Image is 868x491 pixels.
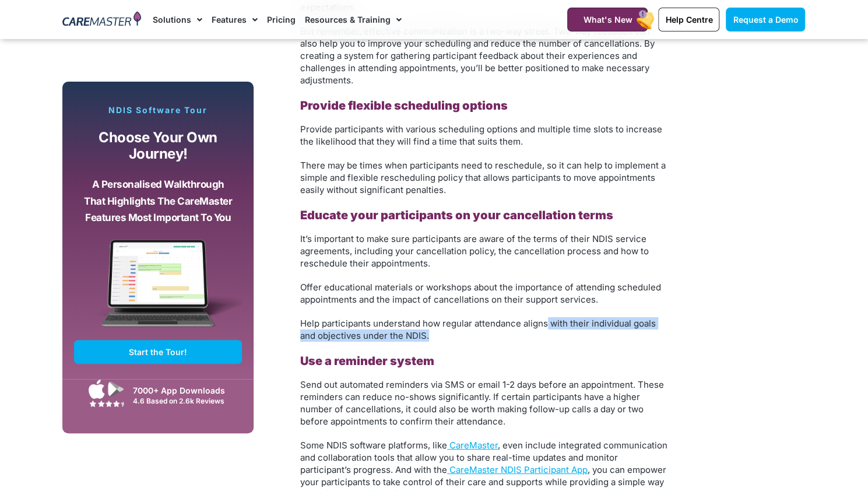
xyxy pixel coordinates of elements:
p: A personalised walkthrough that highlights the CareMaster features most important to you [83,176,233,226]
b: Provide flexible scheduling options [300,99,508,113]
a: Help Centre [658,8,719,31]
span: Help participants understand how regular attendance aligns with their individual goals and object... [300,318,656,341]
div: 7000+ App Downloads [133,384,236,397]
b: Use a reminder system [300,354,434,368]
img: CareMaster Software Mockup on Screen [74,240,242,340]
img: Google Play App Icon [108,380,124,398]
a: CareMaster [447,440,498,451]
p: NDIS Software Tour [74,105,242,115]
span: But remember, effective communication is a two-way street. Two-way feedback can also help you to ... [300,26,655,86]
a: Start the Tour! [74,340,242,364]
div: 4.6 Based on 2.6k Reviews [133,397,236,405]
span: There may be times when participants need to reschedule, so it can help to implement a simple and... [300,160,666,195]
span: Help Centre [665,15,712,24]
span: It’s important to make sure participants are aware of the terms of their NDIS service agreements,... [300,233,649,269]
span: Some NDIS software platforms, like [300,440,447,451]
span: Start the Tour! [129,347,187,357]
a: Request a Demo [726,8,805,31]
b: Educate your participants on your cancellation terms [300,208,613,222]
p: Choose your own journey! [83,129,233,163]
span: CareMaster NDIS Participant App [449,464,588,475]
span: CareMaster [449,440,498,451]
span: What's New [583,15,632,24]
img: CareMaster Logo [62,11,141,29]
span: Offer educational materials or workshops about the importance of attending scheduled appointments... [300,282,661,305]
span: Request a Demo [733,15,798,24]
a: CareMaster NDIS Participant App [447,464,588,475]
img: Apple App Store Icon [89,379,105,399]
img: Google Play Store App Review Stars [89,400,124,407]
a: What's New [567,8,648,31]
span: Send out automated reminders via SMS or email 1-2 days before an appointment. These reminders can... [300,379,664,427]
span: Provide participants with various scheduling options and multiple time slots to increase the like... [300,124,662,147]
span: , even include integrated communication and collaboration tools that allow you to share real-time... [300,440,667,475]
